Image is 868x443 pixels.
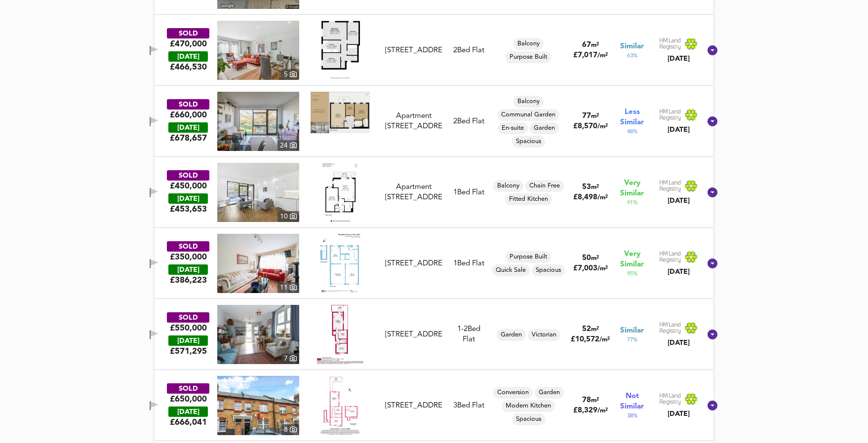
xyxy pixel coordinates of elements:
a: property thumbnail 10 [217,163,299,222]
span: £ 466,530 [170,62,207,73]
span: / m² [597,265,608,272]
span: 78 [582,397,591,404]
img: Land Registry [659,393,698,406]
span: Communal Garden [497,111,559,119]
span: 48 % [627,128,637,136]
span: m² [591,42,599,48]
img: Floorplan [320,234,360,293]
div: Victorian [528,329,560,341]
div: [STREET_ADDRESS] [385,258,442,269]
div: 1 Bed Flat [453,258,484,269]
div: 24 [277,140,299,151]
div: Purpose Built [506,251,551,263]
div: [DATE] [168,264,208,275]
div: [DATE] [168,406,208,417]
div: Garden [530,122,559,134]
span: Victorian [528,331,560,339]
span: / m² [597,123,608,130]
span: £ 8,329 [573,407,608,414]
span: / m² [597,407,608,414]
span: Purpose Built [506,253,551,261]
div: [STREET_ADDRESS] [385,401,442,411]
img: Land Registry [659,109,698,121]
div: [DATE] [659,409,698,419]
svg: Show Details [707,115,718,127]
span: Balcony [513,39,544,48]
div: Conversion [493,387,533,399]
svg: Show Details [707,186,718,198]
a: property thumbnail 7 [217,305,299,364]
div: Quick Sale [492,264,530,276]
div: 1 Bed Flat [453,187,484,198]
div: £650,000 [170,394,207,405]
span: Garden [530,124,559,133]
span: Purpose Built [506,53,551,62]
span: Fitted Kitchen [505,195,552,204]
span: / m² [599,336,610,343]
a: property thumbnail 5 [217,21,299,80]
img: Floorplan [320,376,360,435]
span: m² [591,397,599,404]
div: Spacious [512,413,545,425]
img: Floorplan [319,21,362,80]
div: SOLD£350,000 [DATE]£386,223property thumbnail 11 Floorplan[STREET_ADDRESS]1Bed FlatPurpose BuiltQ... [155,228,713,299]
span: Chain Free [525,182,564,190]
span: Very Similar [620,249,644,270]
img: property thumbnail [217,234,299,293]
svg: Show Details [707,400,718,411]
div: SOLD£450,000 [DATE]£453,653property thumbnail 10 FloorplanApartment [STREET_ADDRESS]1Bed FlatBalc... [155,157,713,228]
div: Balcony [513,96,544,108]
div: SOLD£660,000 [DATE]£678,657property thumbnail 24 FloorplanApartment [STREET_ADDRESS]2Bed FlatBalc... [155,86,713,157]
span: £ 10,572 [571,336,610,343]
span: 38 % [627,412,637,420]
span: Conversion [493,388,533,397]
span: Garden [535,388,564,397]
span: £ 8,498 [573,194,608,201]
div: 7 [281,353,299,364]
div: Purpose Built [506,51,551,63]
div: Chain Free [525,180,564,192]
div: [DATE] [659,196,698,206]
img: Floorplan [322,163,358,222]
div: 5 [281,69,299,80]
div: £550,000 [170,323,207,333]
span: 50 [582,255,591,262]
img: property thumbnail [217,21,299,80]
span: 63 % [627,52,637,60]
span: £ 8,570 [573,123,608,130]
div: [STREET_ADDRESS] [385,330,442,340]
svg: Show Details [707,258,718,269]
div: [STREET_ADDRESS] [385,45,442,56]
div: 10 [277,211,299,222]
span: En-suite [498,124,528,133]
div: SOLD [167,312,209,323]
img: property thumbnail [217,305,299,364]
div: Apartment [STREET_ADDRESS] [385,111,442,132]
span: £ 666,041 [170,417,207,428]
img: Floorplan [317,305,363,364]
div: Apartment [STREET_ADDRESS] [385,182,442,203]
div: £350,000 [170,252,207,262]
span: m² [591,184,599,190]
svg: Show Details [707,329,718,340]
div: [DATE] [168,193,208,204]
span: / m² [597,194,608,201]
a: property thumbnail 24 [217,92,299,151]
span: 67 [582,41,591,49]
div: [DATE] [659,267,698,277]
span: £ 453,653 [170,204,207,215]
span: £ 386,223 [170,275,207,286]
div: [DATE] [659,125,698,135]
div: SOLD£650,000 [DATE]£666,041property thumbnail 8 Floorplan[STREET_ADDRESS]3Bed FlatConversionGarde... [155,370,713,441]
div: [DATE] [168,51,208,62]
div: SOLD [167,170,209,181]
div: 11 [277,282,299,293]
img: Floorplan [311,92,370,133]
span: Less Similar [620,107,644,128]
span: £ 678,657 [170,133,207,144]
div: SOLD [167,99,209,110]
div: [DATE] [659,54,698,64]
div: Spacious [532,264,565,276]
span: Similar [620,41,644,52]
div: Modern Kitchen [502,400,555,412]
